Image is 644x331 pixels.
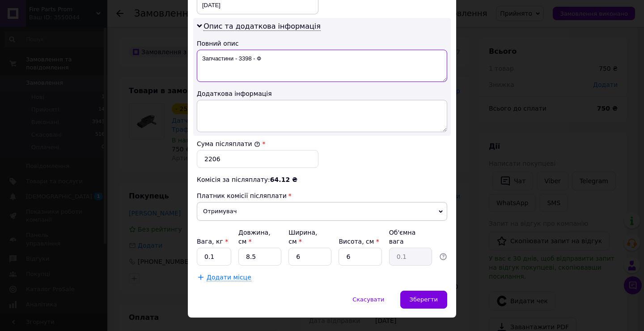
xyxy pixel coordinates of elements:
div: Повний опис [197,39,447,48]
label: Ширина, см [288,229,317,245]
label: Вага, кг [197,238,228,245]
div: Об'ємна вага [389,228,432,246]
span: 64.12 ₴ [270,176,297,183]
span: Отримувач [197,202,447,221]
span: Додати місце [207,274,251,281]
label: Сума післяплати [197,140,260,147]
span: Опис та додаткова інформація [203,22,321,31]
label: Висота, см [339,238,379,245]
span: Платник комісії післяплати [197,192,287,199]
textarea: Запчастини - 3398 - Ф [197,50,447,82]
div: Комісія за післяплату: [197,175,447,184]
div: Додаткова інформація [197,89,447,98]
span: Зберегти [410,296,438,303]
label: Довжина, см [238,229,271,245]
span: Скасувати [352,296,384,303]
